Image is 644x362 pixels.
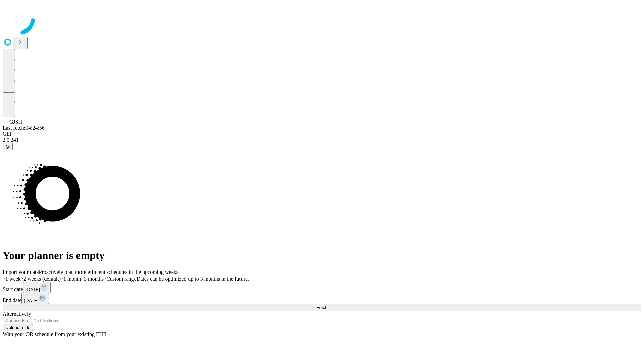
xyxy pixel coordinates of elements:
[9,119,22,125] span: GJSH
[5,144,10,149] span: @
[39,269,180,275] span: Proactively plan more efficient schedules in the upcoming weeks.
[3,269,39,275] span: Import your data
[63,276,81,282] span: 1 month
[3,311,31,317] span: Alternatively
[3,131,641,137] div: GEI
[106,276,136,282] span: Custom range
[23,276,61,282] span: 2 weeks (default)
[3,143,13,150] button: @
[3,137,641,143] div: 2.0.241
[137,276,249,282] span: Dates can be optimized up to 3 months in the future.
[24,298,38,303] span: [DATE]
[3,249,641,262] h1: Your planner is empty
[26,287,40,292] span: [DATE]
[3,304,641,311] button: Fetch
[21,293,49,304] button: [DATE]
[3,331,107,337] span: With your OR schedule from your existing EHR
[5,276,21,282] span: 1 week
[3,282,641,293] div: Start date
[3,324,33,331] button: Upload a file
[3,125,45,131] span: Last fetch: 04:24:56
[23,282,51,293] button: [DATE]
[316,305,327,310] span: Fetch
[84,276,104,282] span: 3 months
[3,293,641,304] div: End date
